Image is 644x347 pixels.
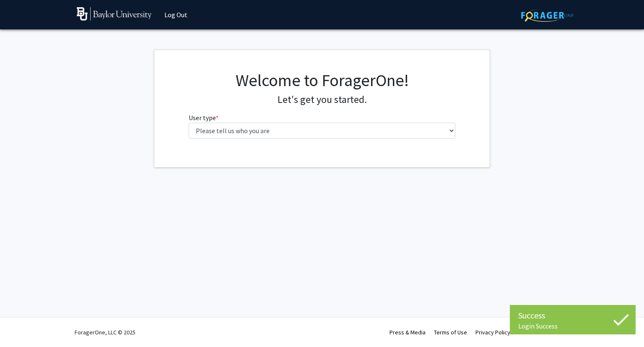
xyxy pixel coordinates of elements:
a: Press & Media [390,329,426,336]
a: Privacy Policy [475,329,510,336]
a: Terms of Use [434,329,467,336]
img: ForagerOne Logo [521,9,574,22]
div: Login Success [518,322,627,330]
label: User type [189,113,218,123]
div: ForagerOne, LLC © 2025 [75,318,135,347]
img: Baylor University Logo [77,7,152,21]
div: Success [518,309,627,322]
h4: Let's get you started. [189,94,456,106]
h1: Welcome to ForagerOne! [189,70,456,90]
